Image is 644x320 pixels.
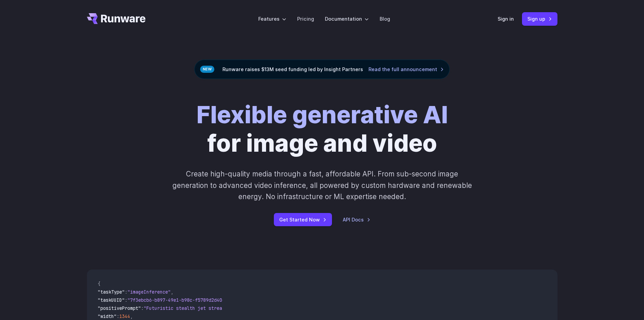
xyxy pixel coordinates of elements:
label: Features [258,15,286,23]
a: Pricing [297,15,314,23]
h1: for image and video [196,101,448,157]
div: Runware raises $13M seed funding led by Insight Partners [194,60,450,79]
a: API Docs [343,216,371,223]
span: "Futuristic stealth jet streaking through a neon-lit cityscape with glowing purple exhaust" [144,305,390,311]
span: , [130,313,133,319]
strong: Flexible generative AI [196,100,448,129]
a: Get Started Now [274,213,332,226]
span: , [171,289,173,295]
a: Sign in [498,15,514,23]
span: 1344 [119,313,130,319]
span: "positivePrompt" [98,305,141,311]
a: Sign up [522,12,557,25]
span: "imageInference" [127,289,171,295]
span: { [98,281,100,287]
span: : [125,297,127,303]
span: "taskUUID" [98,297,125,303]
span: "taskType" [98,289,125,295]
span: "width" [98,313,117,319]
span: : [117,313,119,319]
label: Documentation [325,15,369,23]
a: Blog [380,15,390,23]
a: Read the full announcement [368,65,444,73]
p: Create high-quality media through a fast, affordable API. From sub-second image generation to adv... [171,168,473,202]
span: : [125,289,127,295]
span: : [141,305,144,311]
a: Go to / [87,13,146,24]
span: "7f3ebcb6-b897-49e1-b98c-f5789d2d40d7" [127,297,230,303]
